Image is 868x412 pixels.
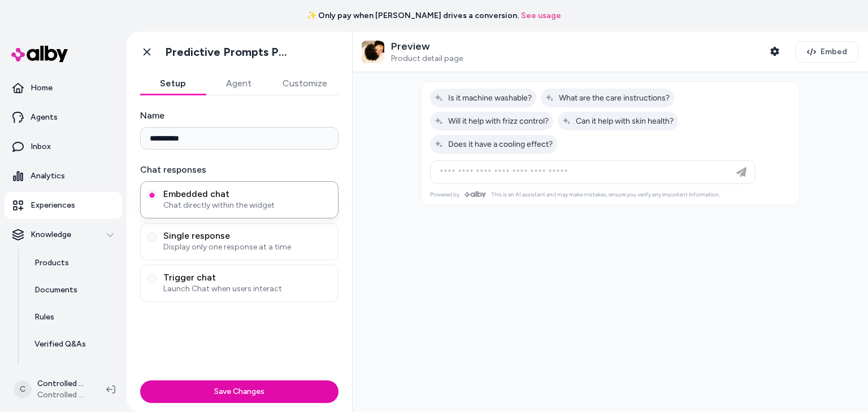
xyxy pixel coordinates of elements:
[140,72,206,95] button: Setup
[521,10,561,21] a: See usage
[34,257,69,269] p: Products
[5,221,122,248] button: Knowledge
[165,45,292,59] h1: Predictive Prompts PDP
[307,10,519,21] span: ✨ Only pay when [PERSON_NAME] drives a conversion.
[31,112,58,123] p: Agents
[37,389,88,401] span: Controlled Chaos
[163,272,331,283] span: Trigger chat
[271,72,338,95] button: Customize
[31,170,65,182] p: Analytics
[5,133,122,160] a: Inbox
[163,230,331,242] span: Single response
[147,274,157,283] button: Trigger chatLaunch Chat when users interact
[391,40,463,53] p: Preview
[31,82,53,94] p: Home
[147,233,157,242] button: Single responseDisplay only one response at a time
[23,304,122,331] a: Rules
[23,249,122,277] a: Products
[5,74,122,102] a: Home
[163,242,331,253] span: Display only one response at a time
[140,109,338,122] label: Name
[34,312,54,323] p: Rules
[23,358,122,385] a: Reviews
[31,141,51,152] p: Inbox
[140,380,338,403] button: Save Changes
[821,46,847,58] span: Embed
[391,54,463,64] span: Product detail page
[31,229,71,240] p: Knowledge
[7,371,97,407] button: CControlled Chaos ShopifyControlled Chaos
[34,339,86,350] p: Verified Q&As
[5,163,122,190] a: Analytics
[34,284,77,296] p: Documents
[23,277,122,304] a: Documents
[163,283,331,295] span: Launch Chat when users interact
[163,200,331,211] span: Chat directly within the widget
[206,72,271,95] button: Agent
[5,192,122,219] a: Experiences
[23,331,122,358] a: Verified Q&As
[140,163,338,177] label: Chat responses
[11,46,68,62] img: alby Logo
[147,191,157,200] button: Embedded chatChat directly within the widget
[37,378,88,389] p: Controlled Chaos Shopify
[362,41,384,63] img: Controlled Chaos Silk Pillow Case
[31,200,75,211] p: Experiences
[795,41,859,63] button: Embed
[5,104,122,131] a: Agents
[163,189,331,200] span: Embedded chat
[14,380,32,398] span: C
